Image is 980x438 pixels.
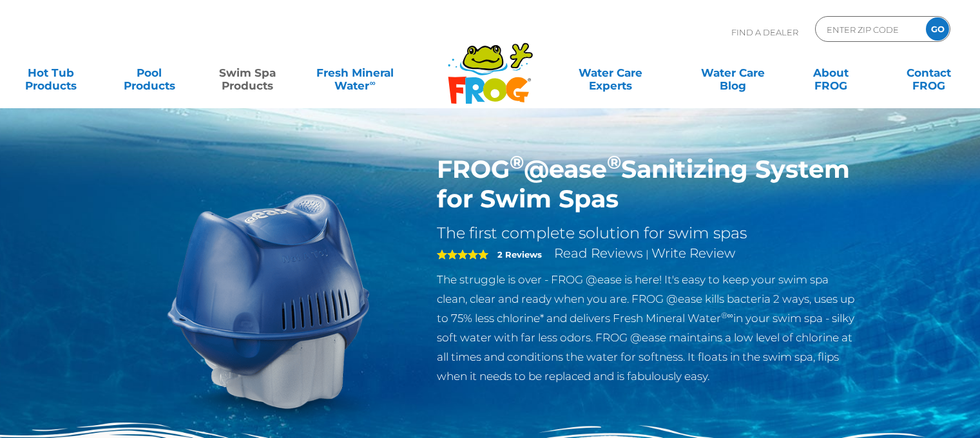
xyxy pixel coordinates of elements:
[651,245,735,261] a: Write Review
[437,270,858,386] p: The struggle is over - FROG @ease is here! It's easy to keep your swim spa clean, clear and ready...
[209,60,285,86] a: Swim SpaProducts
[437,224,858,243] h2: The first complete solution for swim spas
[554,245,643,261] a: Read Reviews
[441,26,540,104] img: Frog Products Logo
[926,17,949,41] input: GO
[369,78,375,88] sup: ∞
[548,60,673,86] a: Water CareExperts
[510,151,524,173] sup: ®
[437,249,488,260] span: 5
[497,249,542,260] strong: 2 Reviews
[721,310,733,320] sup: ®∞
[646,248,649,260] span: |
[437,155,858,214] h1: FROG @ease Sanitizing System for Swim Spas
[695,60,771,86] a: Water CareBlog
[891,60,967,86] a: ContactFROG
[111,60,187,86] a: PoolProducts
[13,60,89,86] a: Hot TubProducts
[793,60,869,86] a: AboutFROG
[307,60,403,86] a: Fresh MineralWater∞
[607,151,621,173] sup: ®
[731,16,798,48] p: Find A Dealer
